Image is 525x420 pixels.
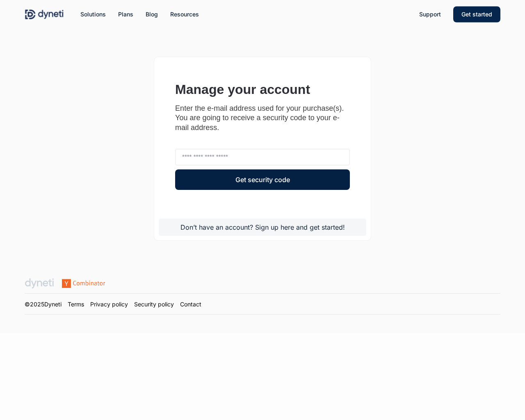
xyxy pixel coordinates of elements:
[180,301,201,308] a: Contact
[30,301,44,308] span: 2025
[419,10,441,19] a: Support
[134,301,174,308] a: Security policy
[68,301,84,308] a: Terms
[419,11,441,18] span: Support
[25,8,64,21] img: Dyneti Technologies
[461,11,492,18] span: Get started
[146,10,158,19] a: Blog
[25,301,62,308] a: ©2025Dyneti
[146,11,158,18] span: Blog
[90,301,128,308] a: Privacy policy
[453,10,500,19] a: Get started
[118,10,133,19] a: Plans
[170,10,199,19] a: Resources
[118,11,133,18] span: Plans
[80,10,106,19] a: Solutions
[175,82,350,97] div: Manage your account
[175,169,350,190] button: Get security code
[175,104,350,132] div: Enter the e-mail address used for your purchase(s). You are going to receive a security code to y...
[80,11,106,18] span: Solutions
[170,11,199,18] span: Resources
